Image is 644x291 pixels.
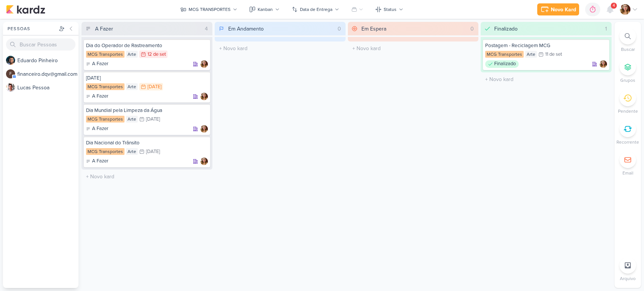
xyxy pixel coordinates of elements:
[485,51,524,58] div: MCG Transportes
[126,148,138,155] div: Arte
[467,25,477,33] div: 0
[17,70,78,78] div: f i n a n c e i r o . d q v @ g m a i l . c o m
[92,125,108,133] p: A Fazer
[86,107,208,114] div: Dia Mundial pela Limpeza da Água
[200,60,208,68] img: Thaís Leite
[216,43,344,54] input: + Novo kard
[126,83,138,90] div: Arte
[616,139,639,145] p: Recorrente
[620,275,636,282] p: Arquivo
[620,4,630,15] img: Thaís Leite
[200,93,208,100] div: Responsável: Thaís Leite
[86,148,124,155] div: MCG Transportes
[86,42,208,49] div: Dia do Operador de Rastreamento
[86,93,108,100] div: A Fazer
[86,139,208,146] div: Dia Nacional do Trânsito
[95,25,113,33] div: A Fazer
[83,171,211,182] input: + Novo kard
[622,170,633,176] p: Email
[545,52,562,57] div: 11 de set
[537,3,579,15] button: Novo Kard
[200,158,208,165] div: Responsável: Thaís Leite
[621,46,635,53] p: Buscar
[613,3,615,9] span: 4
[92,60,108,68] p: A Fazer
[146,149,160,154] div: [DATE]
[620,77,635,84] p: Grupos
[200,125,208,133] img: Thaís Leite
[6,56,15,65] img: Eduardo Pinheiro
[361,25,386,33] div: Em Espera
[615,28,641,53] li: Ctrl + F
[618,108,638,115] p: Pendente
[602,25,610,33] div: 1
[92,93,108,100] p: A Fazer
[6,69,15,78] div: financeiro.dqv@gmail.com
[9,72,12,76] p: f
[485,42,607,49] div: Postagem - Reciclagem MCG
[335,25,344,33] div: 0
[126,51,138,58] div: Arte
[349,43,477,54] input: + Novo kard
[86,51,124,58] div: MCG Transportes
[599,60,607,68] img: Thaís Leite
[86,125,108,133] div: A Fazer
[6,25,57,32] div: Pessoas
[148,52,166,57] div: 12 de set
[482,74,610,85] input: + Novo kard
[146,117,160,122] div: [DATE]
[494,25,518,33] div: Finalizado
[6,5,45,14] img: kardz.app
[200,60,208,68] div: Responsável: Thaís Leite
[92,158,108,165] p: A Fazer
[599,60,607,68] div: Responsável: Thaís Leite
[86,75,208,81] div: Dia do Cliente
[494,60,516,68] p: Finalizado
[200,125,208,133] div: Responsável: Thaís Leite
[17,57,78,64] div: E d u a r d o P i n h e i r o
[6,38,75,51] input: Buscar Pessoas
[202,25,211,33] div: 4
[200,93,208,100] img: Thaís Leite
[228,25,264,33] div: Em Andamento
[17,84,78,92] div: L u c a s P e s s o a
[86,116,124,123] div: MCG Transportes
[200,158,208,165] img: Thaís Leite
[86,83,124,90] div: MCG Transportes
[86,158,108,165] div: A Fazer
[551,6,576,14] div: Novo Kard
[86,60,108,68] div: A Fazer
[6,83,15,92] img: Lucas Pessoa
[525,51,537,58] div: Arte
[485,60,519,68] div: Finalizado
[126,116,138,123] div: Arte
[148,84,161,89] div: [DATE]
